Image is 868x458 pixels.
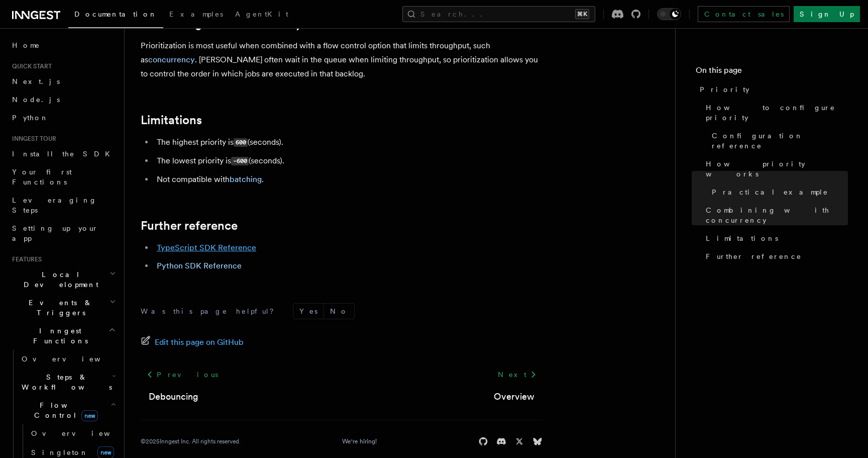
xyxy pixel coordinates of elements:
[342,437,377,445] a: We're hiring!
[163,3,229,27] a: Examples
[169,10,223,18] span: Examples
[154,172,542,187] li: Not compatible with .
[12,196,97,214] span: Leveraging Steps
[12,40,40,50] span: Home
[702,99,848,127] a: How to configure priority
[230,174,262,184] a: batching
[494,390,534,404] a: Overview
[141,306,281,316] p: Was this page helpful?
[157,243,256,252] a: TypeScript SDK Reference
[696,80,848,99] a: Priority
[234,138,248,147] code: 600
[8,265,118,294] button: Local Development
[74,10,157,18] span: Documentation
[8,298,110,318] span: Events & Triggers
[712,131,848,151] span: Configuration reference
[12,77,60,85] span: Next.js
[706,251,802,261] span: Further reference
[8,322,118,350] button: Inngest Functions
[231,157,249,165] code: -600
[8,72,118,90] a: Next.js
[229,3,294,27] a: AgentKit
[12,224,98,242] span: Setting up your app
[141,39,542,81] p: Prioritization is most useful when combined with a flow control option that limits throughput, su...
[708,183,848,201] a: Practical example
[708,127,848,155] a: Configuration reference
[149,390,198,404] a: Debouncing
[700,84,749,95] span: Priority
[235,10,288,18] span: AgentKit
[31,448,88,456] span: Singleton
[31,429,135,437] span: Overview
[12,168,72,186] span: Your first Functions
[12,114,49,122] span: Python
[8,326,108,346] span: Inngest Functions
[8,36,118,54] a: Home
[154,154,542,168] li: The lowest priority is (seconds).
[141,113,202,127] a: Limitations
[293,304,323,319] button: Yes
[141,219,238,233] a: Further reference
[18,368,118,396] button: Steps & Workflows
[81,410,98,421] span: new
[712,187,828,197] span: Practical example
[154,135,542,150] li: The highest priority is (seconds).
[8,135,56,143] span: Inngest tour
[141,365,224,384] a: Previous
[8,255,42,263] span: Features
[794,6,860,22] a: Sign Up
[575,9,589,19] kbd: ⌘K
[706,205,848,225] span: Combining with concurrency
[8,269,110,290] span: Local Development
[18,350,118,368] a: Overview
[157,261,242,270] a: Python SDK Reference
[141,335,244,349] a: Edit this page on GitHub
[18,372,112,392] span: Steps & Workflows
[8,145,118,163] a: Install the SDK
[492,365,542,384] a: Next
[148,55,195,64] a: concurrency
[8,62,52,70] span: Quick start
[702,229,848,247] a: Limitations
[8,109,118,127] a: Python
[702,201,848,229] a: Combining with concurrency
[402,6,595,22] button: Search...⌘K
[12,96,60,104] span: Node.js
[18,400,111,420] span: Flow Control
[324,304,354,319] button: No
[68,3,163,28] a: Documentation
[706,233,778,243] span: Limitations
[702,247,848,265] a: Further reference
[8,191,118,219] a: Leveraging Steps
[8,163,118,191] a: Your first Functions
[696,64,848,80] h4: On this page
[706,103,848,123] span: How to configure priority
[8,90,118,109] a: Node.js
[657,8,681,20] button: Toggle dark mode
[706,159,848,179] span: How priority works
[8,219,118,247] a: Setting up your app
[12,150,116,158] span: Install the SDK
[702,155,848,183] a: How priority works
[22,355,125,363] span: Overview
[8,294,118,322] button: Events & Triggers
[18,396,118,424] button: Flow Controlnew
[141,437,241,445] div: © 2025 Inngest Inc. All rights reserved.
[698,6,790,22] a: Contact sales
[27,424,118,442] a: Overview
[155,335,244,349] span: Edit this page on GitHub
